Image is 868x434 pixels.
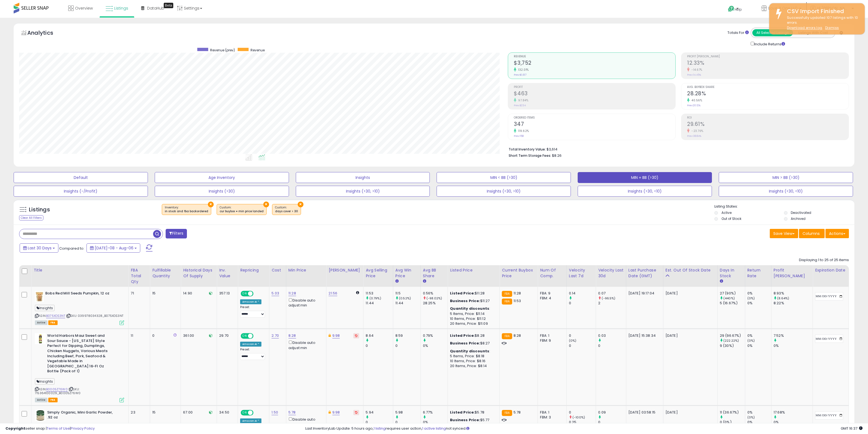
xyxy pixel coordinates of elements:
span: Revenue [514,55,675,58]
button: Insights (-/Profit) [14,186,148,197]
small: FBA [502,410,512,416]
a: 21.56 [329,291,337,296]
div: Listed Price [450,267,497,273]
h5: Analytics [27,29,64,38]
div: Displaying 1 to 25 of 25 items [799,258,849,263]
label: Deactivated [791,210,811,215]
span: FBA [48,398,58,402]
div: 5.98 [395,410,420,415]
div: 0% [423,343,448,348]
span: OFF [253,410,261,415]
button: × [298,202,303,207]
a: 2.70 [272,333,279,338]
div: $5.78 [450,410,495,415]
small: (8.64%) [777,296,789,300]
small: -14.67% [690,68,702,72]
div: $11.28 [450,291,495,296]
div: Last InventoryLab Update: 5 hours ago, requires user action, not synced. [305,426,863,431]
div: $8.28 [450,333,495,338]
div: CSV Import Finished [783,7,861,15]
small: (0%) [747,296,755,300]
div: 15 [152,291,177,296]
div: 0 [598,420,626,425]
div: 23 [131,410,146,415]
div: 0% [423,420,448,425]
div: cur buybox = min price landed [220,209,264,213]
h2: $3,752 [514,60,675,67]
span: | SKU: 039978034328_B075XDS3NT [66,314,123,318]
span: Overview [75,5,93,11]
div: 0.25 [569,420,596,425]
div: 0% [747,420,771,425]
button: Insights (<30, <10) [719,186,853,197]
div: Num of Comp. [540,267,564,279]
span: ON [241,334,248,338]
button: Insights (<30, >10) [437,186,571,197]
div: 0 [569,343,596,348]
div: [DATE] 15:38:34 [628,333,659,338]
div: 11.53 [366,291,393,296]
small: 97.84% [516,98,528,102]
small: 119.62% [516,129,529,133]
div: [DATE] 03:58:15 [628,410,659,415]
span: 8.28 [514,333,521,338]
small: 132.01% [516,68,529,72]
div: days cover > 30 [275,209,298,213]
span: 2025-09-6 16:37 GMT [841,426,863,431]
small: (440%) [723,296,735,300]
button: Default [14,172,148,183]
small: (222.22%) [723,338,739,343]
span: [DATE]-08 - Aug-06 [95,245,133,251]
div: Cost [272,267,284,273]
a: 1 active listing [422,426,446,431]
small: (0%) [569,338,577,343]
button: Save View [770,229,798,238]
a: Help [724,1,753,18]
span: Columns [803,231,820,236]
div: 357.13 [219,291,234,296]
div: FBM: 4 [540,296,562,301]
a: Terms of Use [47,426,70,431]
div: Preset: [240,348,265,360]
div: FBA: 1 [540,410,562,415]
img: 51ZG0YnFFkL._SL40_.jpg [35,291,44,302]
small: FBA [502,299,512,305]
span: 5.78 [514,410,521,415]
a: 8.28 [288,333,296,338]
button: Insights [296,172,430,183]
small: (0%) [747,338,755,343]
small: FBA [502,291,512,297]
div: 0 [569,333,596,338]
p: [DATE] [666,410,713,415]
div: FBA: 9 [540,291,562,296]
b: Business Price: [450,341,480,346]
div: 0% [747,301,771,306]
small: Avg Win Price. [395,279,399,284]
div: 0 [569,410,596,415]
span: ON [241,410,248,415]
span: Custom: [275,205,298,214]
div: Expiration date [815,267,846,273]
div: 20 Items, Price: $8.14 [450,364,495,368]
div: Include Returns [747,41,792,47]
div: Title [34,267,126,273]
div: [PERSON_NAME] [329,267,361,273]
div: 10 Items, Price: $8.16 [450,359,495,364]
div: 71 [131,291,146,296]
button: Actions [825,229,849,238]
div: 20 Items, Price: $11.09 [450,321,495,326]
small: (0%) [747,415,755,420]
div: 0% [774,343,813,348]
a: 5.78 [288,410,296,415]
div: 29.70 [219,333,234,338]
a: 1.50 [272,410,278,415]
div: Historical Days Of Supply [183,267,214,279]
button: All Selected Listings [752,29,793,36]
small: Days In Stock. [720,279,723,284]
b: Short Term Storage Fees: [509,153,551,158]
span: Love 4 One LLC [768,5,798,11]
small: (0.52%) [399,296,411,300]
div: Velocity Last 7d [569,267,593,279]
a: Download errors log [787,25,822,30]
span: OFF [253,334,261,338]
